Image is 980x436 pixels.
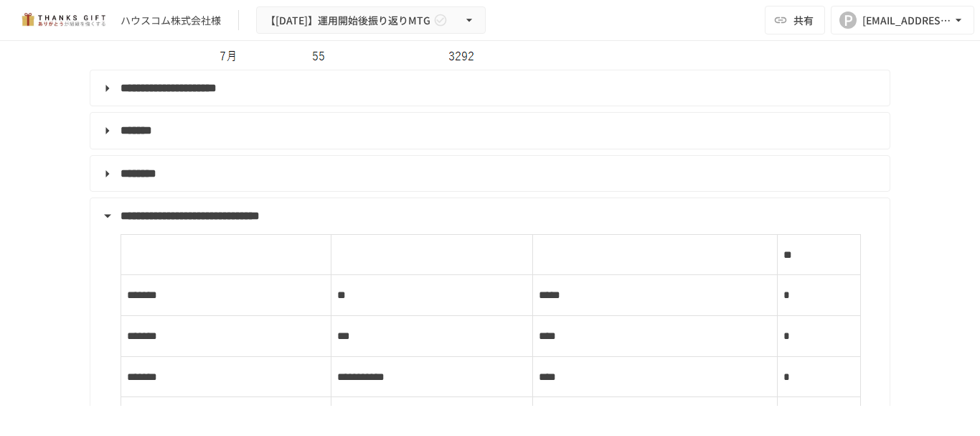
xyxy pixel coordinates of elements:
button: 【[DATE]】運用開始後振り返りMTG [256,6,486,34]
div: [EMAIL_ADDRESS][DOMAIN_NAME] [862,11,951,29]
img: mMP1OxWUAhQbsRWCurg7vIHe5HqDpP7qZo7fRoNLXQh [17,9,109,32]
span: 共有 [793,12,814,28]
div: ハウスコム株式会社様 [121,13,221,28]
div: P [839,11,857,29]
button: P[EMAIL_ADDRESS][DOMAIN_NAME] [831,6,974,34]
button: 共有 [765,6,825,34]
span: 【[DATE]】運用開始後振り返りMTG [265,11,430,29]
